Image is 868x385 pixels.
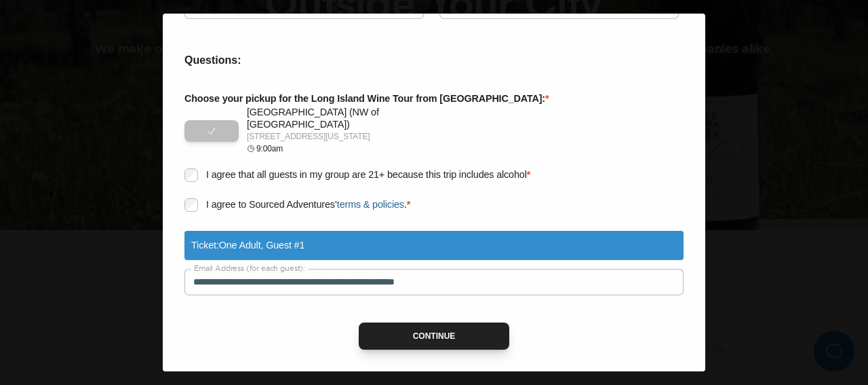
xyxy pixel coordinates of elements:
a: terms & policies [337,199,404,210]
p: 9:00am [256,143,283,155]
span: I agree that all guests in my group are 21+ because this trip includes alcohol [206,169,527,180]
span: I agree to Sourced Adventures’ . [206,199,407,210]
p: [STREET_ADDRESS][US_STATE] [247,130,420,143]
h6: Questions: [184,52,684,69]
p: Choose your pickup for the Long Island Wine Tour from [GEOGRAPHIC_DATA]: [184,91,684,107]
p: Ticket: One Adult , Guest # 1 [191,238,304,253]
p: [GEOGRAPHIC_DATA] (NW of [GEOGRAPHIC_DATA]) [247,107,420,130]
button: Continue [359,323,510,350]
